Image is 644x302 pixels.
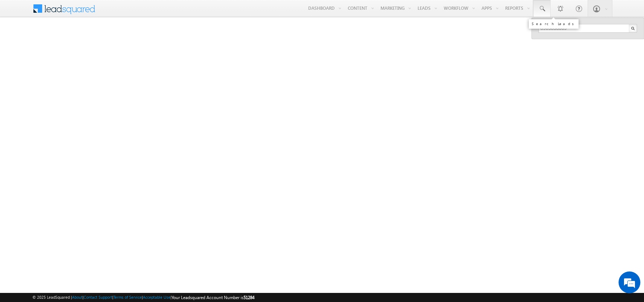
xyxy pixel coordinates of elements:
a: About [72,295,82,299]
input: Search Leads [539,24,637,33]
div: Search Leads [532,21,576,26]
span: Your Leadsquared Account Number is [172,295,254,300]
a: Contact Support [84,295,112,299]
span: © 2025 LeadSquared | | | | | [32,294,254,301]
a: Terms of Service [113,295,142,299]
a: Acceptable Use [143,295,170,299]
span: 51284 [243,295,254,300]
